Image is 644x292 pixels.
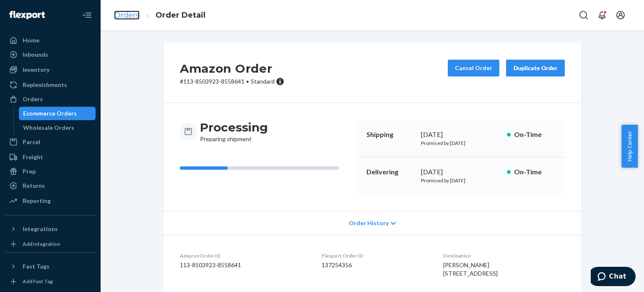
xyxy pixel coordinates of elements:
p: Promised by [DATE] [421,177,500,184]
p: Delivering [366,167,414,177]
span: [PERSON_NAME] [STREET_ADDRESS] [443,261,498,277]
div: Duplicate Order [513,64,558,72]
div: Freight [23,153,43,161]
a: Wholesale Orders [19,121,96,134]
p: # 113-8503923-8558641 [180,77,284,86]
div: [DATE] [421,167,500,177]
div: Parcel [23,138,40,146]
button: Integrations [5,222,96,236]
span: Order History [349,219,389,227]
span: • [246,78,249,85]
a: Prep [5,165,96,178]
a: Add Integration [5,239,96,249]
dt: Amazon Order ID [180,252,308,259]
a: Add Fast Tag [5,276,96,287]
h3: Processing [200,120,268,135]
a: Freight [5,150,96,164]
div: Returns [23,182,45,190]
dt: Destination [443,252,565,259]
div: Preparing shipment [200,120,268,143]
a: Orders [5,92,96,106]
button: Duplicate Order [506,60,565,76]
ol: breadcrumbs [107,3,212,28]
div: Inventory [23,66,49,74]
div: Inbounds [23,50,48,59]
dt: Flexport Order ID [322,252,430,259]
button: Open notifications [594,7,610,24]
div: Orders [23,95,43,103]
img: Flexport logo [9,11,45,19]
a: Parcel [5,135,96,149]
div: Reporting [23,197,51,205]
div: Replenishments [23,81,67,89]
div: Ecommerce Orders [23,109,77,118]
a: Inventory [5,63,96,76]
a: Returns [5,179,96,192]
a: Reporting [5,194,96,208]
button: Fast Tags [5,260,96,273]
button: Help Center [621,125,638,168]
div: Prep [23,167,36,176]
div: Home [23,36,39,45]
iframe: Opens a widget where you can chat to one of our agents [591,267,636,288]
button: Cancel Order [448,60,499,76]
dd: 113-8503923-8558641 [180,261,308,269]
button: Open account menu [612,7,629,24]
button: Open Search Box [575,7,592,24]
div: Add Fast Tag [23,278,53,285]
p: Promised by [DATE] [421,139,500,147]
a: Order Detail [156,11,205,20]
dd: 137254356 [322,261,430,269]
span: Standard [251,78,275,85]
div: [DATE] [421,130,500,139]
h2: Amazon Order [180,60,284,77]
a: Ecommerce Orders [19,107,96,120]
button: Close Navigation [79,7,96,24]
div: Add Integration [23,240,60,247]
div: Fast Tags [23,262,49,271]
a: Inbounds [5,48,96,61]
p: On-Time [514,130,555,139]
p: Shipping [366,130,414,139]
div: Wholesale Orders [23,124,74,132]
p: On-Time [514,167,555,177]
a: Replenishments [5,78,96,92]
a: Home [5,34,96,47]
div: Integrations [23,225,58,233]
a: Orders [114,11,140,20]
